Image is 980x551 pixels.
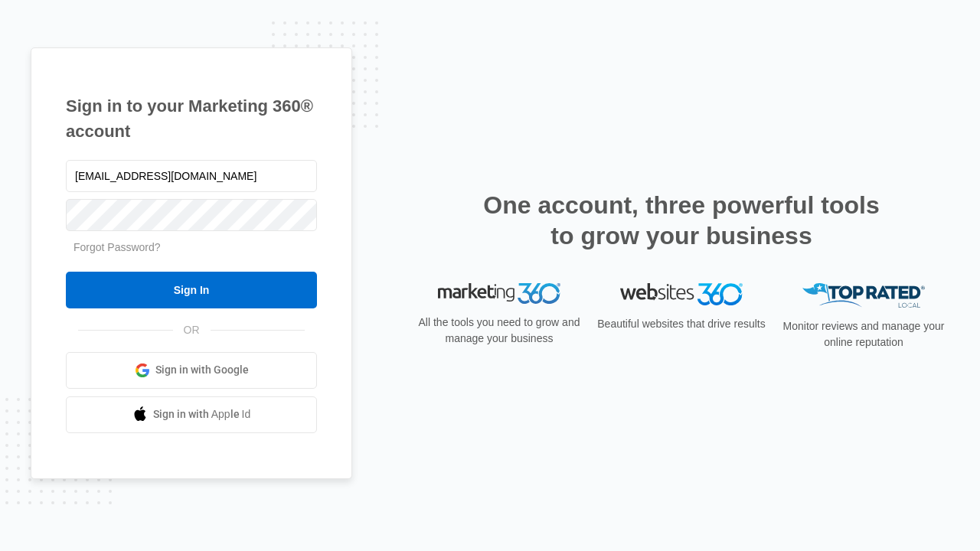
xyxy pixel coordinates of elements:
[66,93,317,144] h1: Sign in to your Marketing 360® account
[778,318,949,350] p: Monitor reviews and manage your online reputation
[66,396,317,433] a: Sign in with Apple Id
[66,160,317,192] input: Email
[73,241,161,253] a: Forgot Password?
[438,283,560,305] img: Marketing 360
[479,190,884,251] h2: One account, three powerful tools to grow your business
[155,362,249,378] span: Sign in with Google
[620,283,743,305] img: Websites 360
[153,406,251,422] span: Sign in with Apple Id
[802,283,925,308] img: Top Rated Local
[66,272,317,308] input: Sign In
[596,316,767,332] p: Beautiful websites that drive results
[66,352,317,389] a: Sign in with Google
[413,315,585,347] p: All the tools you need to grow and manage your business
[173,322,211,338] span: OR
